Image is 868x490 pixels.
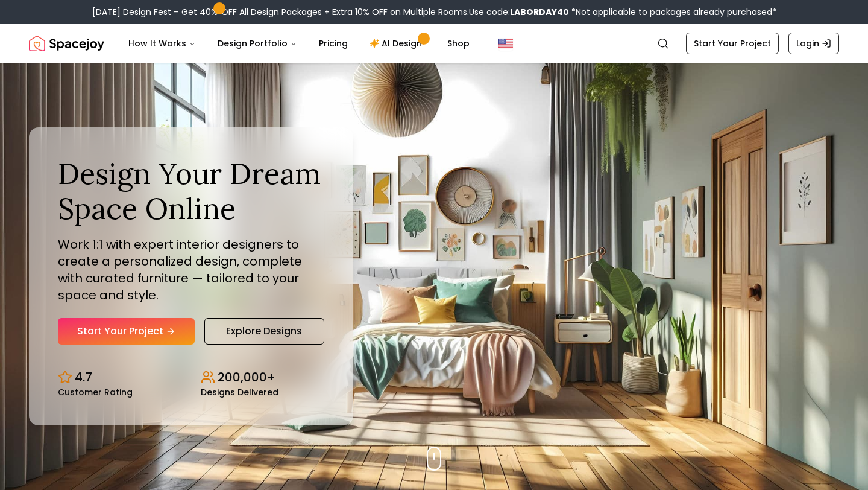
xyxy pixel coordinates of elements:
[208,31,307,56] button: Design Portfolio
[58,318,195,345] a: Start Your Project
[58,236,324,304] p: Work 1:1 with expert interior designers to create a personalized design, complete with curated fu...
[58,359,324,396] div: Design stats
[686,33,779,54] a: Start Your Project
[218,369,275,386] p: 200,000+
[29,31,104,56] a: Spacejoy
[569,6,776,18] span: *Not applicable to packages already purchased*
[29,24,839,63] nav: Global
[360,31,435,56] a: AI Design
[498,36,513,51] img: United States
[119,31,479,56] nav: Main
[309,31,357,56] a: Pricing
[119,31,206,56] button: How It Works
[438,31,479,56] a: Shop
[469,6,569,18] span: Use code:
[58,388,133,396] small: Customer Rating
[204,318,324,345] a: Explore Designs
[58,156,324,226] h1: Design Your Dream Space Online
[92,6,776,18] div: [DATE] Design Fest – Get 40% OFF All Design Packages + Extra 10% OFF on Multiple Rooms.
[788,33,839,54] a: Login
[29,31,104,56] img: Spacejoy Logo
[75,369,92,386] p: 4.7
[510,6,569,18] b: LABORDAY40
[201,388,278,396] small: Designs Delivered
